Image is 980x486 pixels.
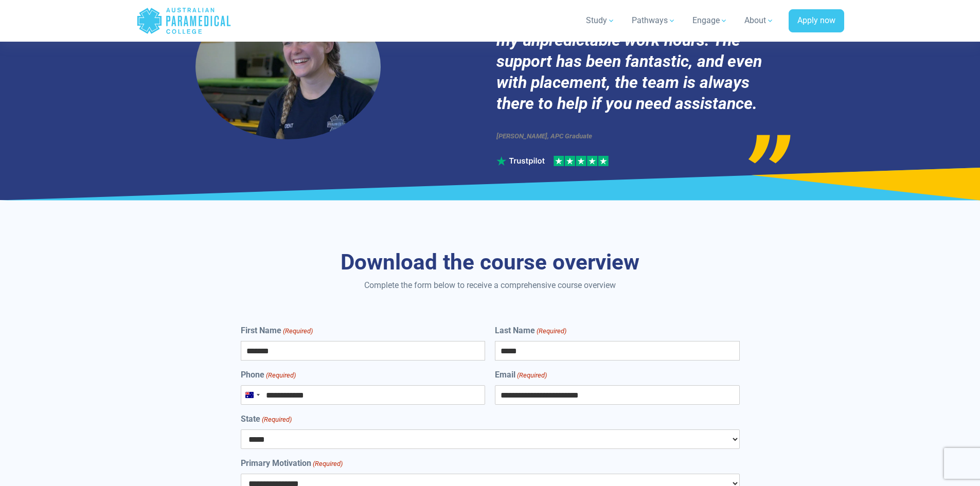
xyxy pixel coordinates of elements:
[580,6,621,35] a: Study
[738,6,780,35] a: About
[536,326,567,336] span: (Required)
[241,369,296,381] label: Phone
[189,249,791,276] h3: Download the course overview
[496,132,592,140] span: [PERSON_NAME], APC Graduate
[312,459,343,469] span: (Required)
[626,6,682,35] a: Pathways
[136,4,231,38] a: Australian Paramedical College
[265,370,296,381] span: (Required)
[495,369,547,381] label: Email
[261,415,292,425] span: (Required)
[496,156,609,166] img: trustpilot-review.svg
[241,325,313,337] label: First Name
[241,386,263,404] button: Selected country
[516,370,547,381] span: (Required)
[241,457,343,470] label: Primary Motivation
[241,413,292,425] label: State
[686,6,734,35] a: Engage
[789,9,844,33] a: Apply now
[495,325,566,337] label: Last Name
[282,326,313,336] span: (Required)
[189,279,791,292] p: Complete the form below to receive a comprehensive course overview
